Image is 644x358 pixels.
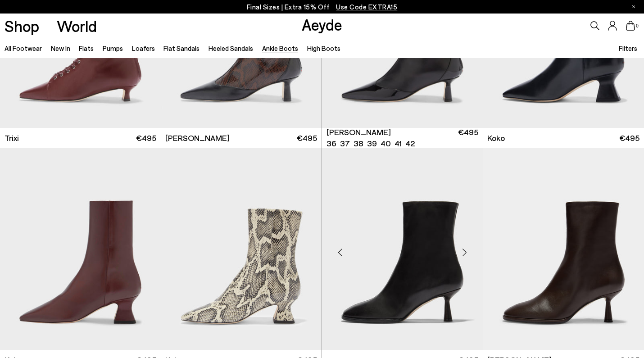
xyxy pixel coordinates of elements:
span: 0 [635,23,639,28]
img: Dorothy Soft Sock Boots [322,148,483,350]
li: 39 [367,138,377,149]
a: New In [51,44,70,52]
span: €495 [619,132,639,144]
span: [PERSON_NAME] [327,127,391,138]
li: 37 [340,138,350,149]
a: High Boots [307,44,340,52]
li: 41 [395,138,402,149]
span: €495 [136,132,156,144]
ul: variant [327,138,412,149]
li: 40 [381,138,391,149]
a: Aeyde [302,15,342,34]
img: Koko Regal Heel Boots [161,148,322,350]
a: Flat Sandals [163,44,200,52]
li: 36 [327,138,336,149]
span: Trixi [5,132,19,144]
span: €495 [297,132,317,144]
a: All Footwear [5,44,42,52]
span: [PERSON_NAME] [165,132,230,144]
a: 0 [626,21,635,31]
a: [PERSON_NAME] €495 [161,128,322,148]
a: Ankle Boots [262,44,298,52]
li: 38 [354,138,363,149]
span: Filters [619,44,637,52]
a: Pumps [103,44,123,52]
a: World [57,18,97,34]
p: Final Sizes | Extra 15% Off [247,1,398,13]
span: €495 [458,127,478,149]
a: Flats [79,44,94,52]
li: 42 [405,138,415,149]
span: Navigate to /collections/ss25-final-sizes [336,3,397,11]
a: Shop [5,18,39,34]
a: Heeled Sandals [209,44,253,52]
a: [PERSON_NAME] 36 37 38 39 40 41 42 €495 [322,128,483,148]
a: Loafers [132,44,155,52]
span: Koko [487,132,505,144]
